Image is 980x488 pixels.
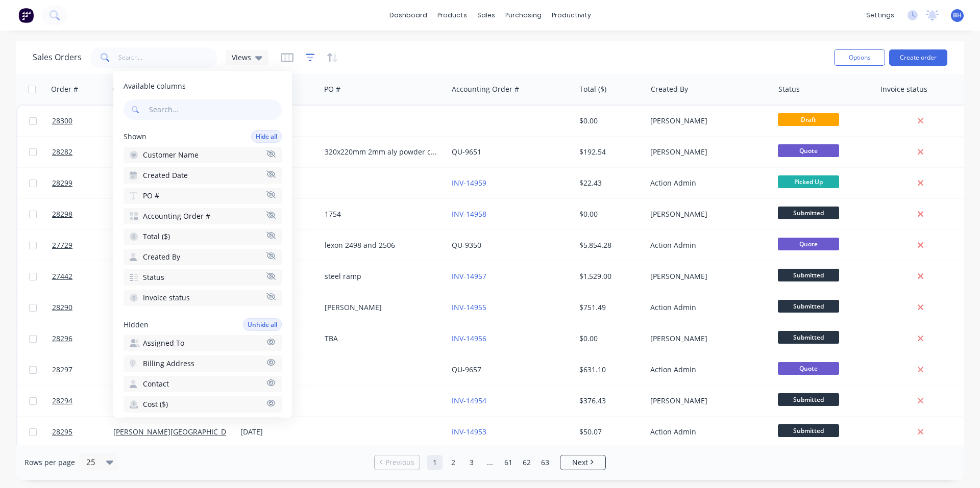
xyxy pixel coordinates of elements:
span: Next [572,457,588,468]
a: Next page [560,457,605,468]
span: Assigned To [143,338,184,348]
span: Billing Address [143,358,194,369]
button: Accounting Order # [124,208,282,224]
span: 28282 [52,147,72,157]
div: Total ($) [579,84,606,94]
button: Assigned To [124,335,282,351]
a: Page 63 [537,455,553,470]
img: Factory [18,8,34,23]
div: PO # [324,84,340,94]
div: [PERSON_NAME] [650,147,764,157]
a: 28294 [52,386,113,416]
span: Submitted [778,331,839,344]
a: Page 2 [446,455,461,470]
span: Customer Name [143,150,199,160]
button: Total ($) [124,228,282,245]
button: PO # [124,188,282,204]
span: Quote [778,362,839,375]
span: Draft [778,113,839,126]
a: 28298 [52,199,113,229]
button: Contact [124,376,282,392]
span: Hidden [124,320,149,330]
span: Cost ($) [143,399,168,409]
a: QU-9651 [452,147,481,157]
a: INV-14956 [452,333,486,343]
div: $0.00 [579,116,639,126]
span: Submitted [778,393,839,406]
div: $631.10 [579,365,639,375]
button: Status [124,269,282,286]
a: Page 3 [464,455,479,470]
span: 28298 [52,209,72,219]
div: $376.43 [579,396,639,406]
div: $1,529.00 [579,271,639,281]
a: INV-14953 [452,427,486,436]
span: Created By [143,252,180,262]
ul: Pagination [370,455,610,470]
button: Created By [124,249,282,265]
span: Created Date [143,170,188,181]
div: sales [472,8,500,23]
div: Customer Name [112,84,168,94]
input: Search... [147,99,282,120]
a: INV-14959 [452,178,486,188]
a: INV-14954 [452,396,486,405]
span: 28300 [52,116,72,126]
span: Invoice status [143,293,190,303]
span: Submitted [778,424,839,437]
span: Total ($) [143,232,170,242]
button: Created Date [124,167,282,184]
div: 1754 [325,209,438,219]
div: [DATE] [240,427,316,437]
span: Submitted [778,207,839,219]
h1: Sales Orders [33,53,82,62]
span: Submitted [778,269,839,281]
a: 27442 [52,261,113,292]
span: Quote [778,144,839,157]
span: Views [232,52,251,63]
div: [PERSON_NAME] [650,271,764,281]
a: 28299 [52,168,113,198]
div: Action Admin [650,178,764,188]
span: 28295 [52,427,72,437]
a: INV-14955 [452,302,486,312]
span: Available columns [124,81,282,91]
a: 28296 [52,323,113,354]
div: [PERSON_NAME] [650,396,764,406]
div: products [432,8,472,23]
button: Unhide all [243,318,282,331]
span: Accounting Order # [143,211,210,221]
div: $751.49 [579,302,639,313]
a: 28300 [52,106,113,136]
a: dashboard [384,8,432,23]
span: BH [953,11,962,20]
span: Contact [143,379,169,389]
div: TBA [325,333,438,344]
div: [PERSON_NAME] [650,116,764,126]
div: $0.00 [579,209,639,219]
a: Jump forward [482,455,498,470]
div: Order # [51,84,78,94]
span: PO # [143,191,159,201]
a: QU-9350 [452,240,481,250]
button: Delivery Address [124,417,282,433]
div: productivity [547,8,596,23]
div: Created By [651,84,688,94]
div: lexon 2498 and 2506 [325,240,438,250]
a: [PERSON_NAME][GEOGRAPHIC_DATA] [113,427,241,436]
button: Cost ($) [124,396,282,413]
span: Submitted [778,300,839,313]
span: 28290 [52,302,72,313]
button: Invoice status [124,290,282,306]
span: Status [143,272,164,282]
div: Action Admin [650,365,764,375]
div: $0.00 [579,333,639,344]
div: Status [778,84,800,94]
a: INV-14958 [452,209,486,219]
span: Picked Up [778,175,839,188]
button: Customer Name [124,147,282,163]
input: Search... [118,47,218,68]
div: Action Admin [650,240,764,250]
a: 28297 [52,354,113,385]
a: QU-9657 [452,365,481,374]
